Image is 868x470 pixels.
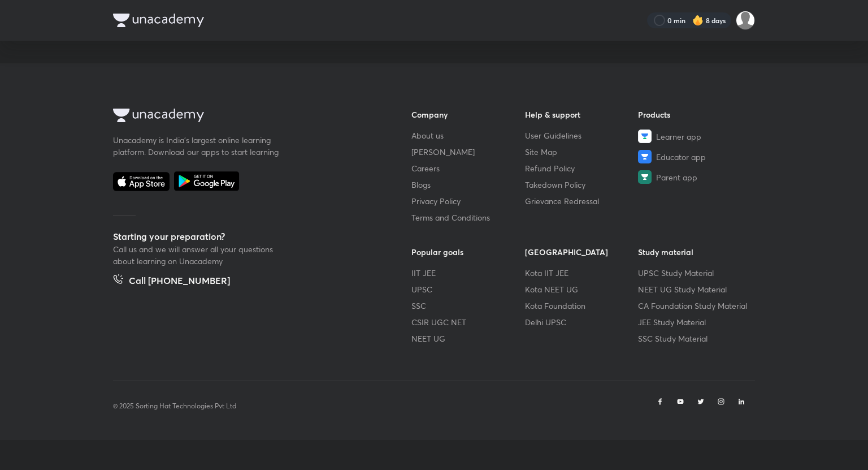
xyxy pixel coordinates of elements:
img: Company Logo [113,14,204,27]
a: Kota Foundation [525,300,639,312]
p: Call us and we will answer all your questions about learning on Unacademy [113,243,283,267]
span: Parent app [656,171,697,183]
a: Kota NEET UG [525,283,639,295]
a: Kota IIT JEE [525,267,639,279]
a: [PERSON_NAME] [411,146,525,158]
a: UPSC Study Material [638,267,752,279]
a: NEET UG Study Material [638,283,752,295]
a: Privacy Policy [411,195,525,207]
h5: Call [PHONE_NUMBER] [129,274,230,290]
a: Careers [411,162,525,174]
h6: [GEOGRAPHIC_DATA] [525,246,639,258]
a: CA Foundation Study Material [638,300,752,312]
img: Educator app [638,150,652,163]
img: Learner app [638,130,652,143]
span: Careers [411,162,440,174]
a: Educator app [638,150,752,163]
img: streak [692,15,704,26]
a: Learner app [638,130,752,143]
a: NEET UG [411,333,525,344]
img: Parent app [638,170,652,184]
a: Grievance Redressal [525,195,639,207]
p: © 2025 Sorting Hat Technologies Pvt Ltd [113,401,236,411]
a: Parent app [638,170,752,184]
a: SSC [411,300,525,312]
a: JEE Study Material [638,316,752,328]
a: About us [411,130,525,141]
a: Site Map [525,146,639,158]
h6: Popular goals [411,246,525,258]
a: CSIR UGC NET [411,316,525,328]
h6: Study material [638,246,752,258]
a: Takedown Policy [525,179,639,191]
span: Learner app [656,131,701,143]
a: User Guidelines [525,130,639,141]
a: Refund Policy [525,162,639,174]
h5: Starting your preparation? [113,230,375,243]
a: Call [PHONE_NUMBER] [113,274,230,290]
a: Delhi UPSC [525,316,639,328]
a: SSC Study Material [638,333,752,344]
a: Company Logo [113,109,375,125]
img: Nitin [736,11,755,30]
span: Educator app [656,151,706,163]
a: Terms and Conditions [411,212,525,223]
a: IIT JEE [411,267,525,279]
h6: Help & support [525,109,639,120]
p: Unacademy is India’s largest online learning platform. Download our apps to start learning [113,134,283,158]
a: UPSC [411,283,525,295]
a: Blogs [411,179,525,191]
img: Company Logo [113,109,204,122]
h6: Company [411,109,525,120]
h6: Products [638,109,752,120]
